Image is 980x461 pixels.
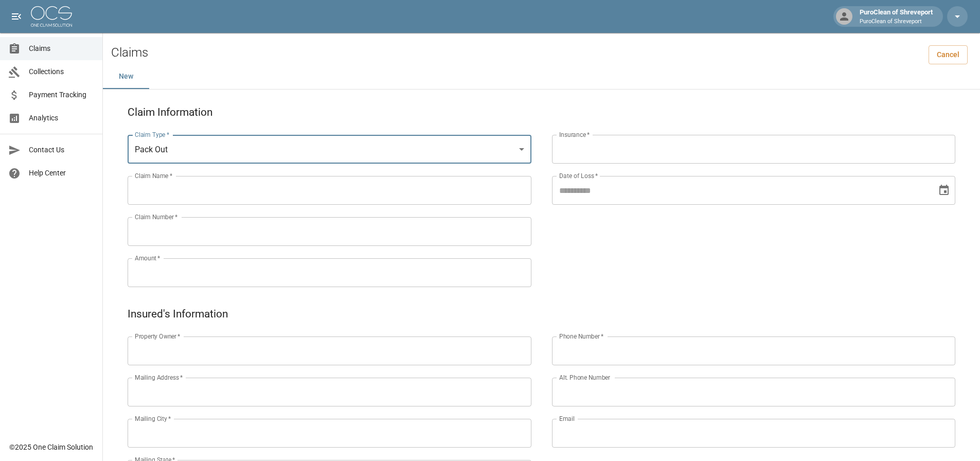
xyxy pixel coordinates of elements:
[29,43,94,54] span: Claims
[29,66,94,77] span: Collections
[128,135,531,164] div: Pack Out
[6,6,27,27] button: open drawer
[9,442,93,452] div: © 2025 One Claim Solution
[135,171,172,180] label: Claim Name
[929,45,968,64] a: Cancel
[135,254,161,262] label: Amount
[135,332,181,341] label: Property Owner
[135,373,183,382] label: Mailing Address
[559,171,598,180] label: Date of Loss
[135,414,171,423] label: Mailing City
[103,64,980,89] div: dynamic tabs
[29,90,94,100] span: Payment Tracking
[29,145,94,155] span: Contact Us
[559,414,575,423] label: Email
[559,373,610,382] label: Alt. Phone Number
[135,130,169,139] label: Claim Type
[29,113,94,123] span: Analytics
[559,130,590,139] label: Insurance
[860,17,933,26] p: PuroClean of Shreveport
[111,45,148,60] h2: Claims
[934,180,954,201] button: Choose date
[103,64,149,89] button: New
[31,6,72,27] img: ocs-logo-white-transparent.png
[29,168,94,179] span: Help Center
[135,212,177,221] label: Claim Number
[559,332,603,341] label: Phone Number
[856,7,937,26] div: PuroClean of Shreveport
